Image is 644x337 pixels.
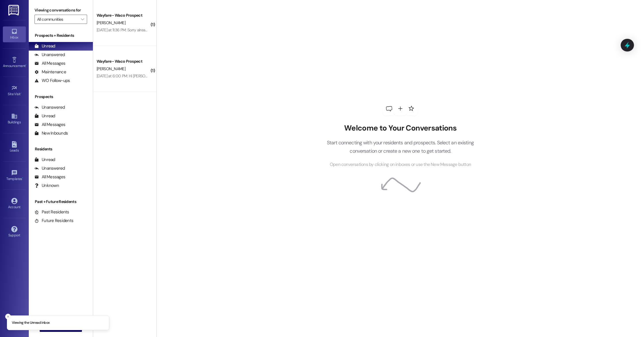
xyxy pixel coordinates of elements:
[34,113,55,119] div: Unread
[97,66,125,71] span: [PERSON_NAME]
[34,6,87,15] label: Viewing conversations for
[29,94,93,100] div: Prospects
[81,17,84,22] i: 
[34,130,68,136] div: New Inbounds
[34,165,65,171] div: Unanswered
[3,196,26,212] a: Account
[34,78,70,84] div: WO Follow-ups
[3,139,26,155] a: Leads
[97,27,162,32] div: [DATE] at 11:36 PM: Sorry already rented.
[97,20,125,25] span: [PERSON_NAME]
[21,91,22,95] span: •
[5,314,11,319] button: Close toast
[34,52,65,58] div: Unanswered
[34,104,65,110] div: Unanswered
[34,174,65,180] div: All Messages
[8,5,20,16] img: ResiDesk Logo
[97,73,252,78] div: [DATE] at 6:00 PM: Hi [PERSON_NAME] ! I am, but don't plan on moving until June of next year!
[97,58,150,64] div: Wayfare - Waco Prospect
[34,209,69,215] div: Past Residents
[318,124,482,133] h2: Welcome to Your Conversations
[34,157,55,163] div: Unread
[34,218,73,224] div: Future Residents
[29,146,93,152] div: Residents
[3,26,26,42] a: Inbox
[330,161,471,168] span: Open conversations by clicking on inboxes or use the New Message button
[97,12,150,18] div: Wayfare - Waco Prospect
[29,199,93,205] div: Past + Future Residents
[34,43,55,49] div: Unread
[3,83,26,99] a: Site Visit •
[318,139,482,155] p: Start connecting with your residents and prospects. Select an existing conversation or create a n...
[3,168,26,183] a: Templates •
[29,32,93,39] div: Prospects + Residents
[3,224,26,240] a: Support
[3,111,26,127] a: Buildings
[34,69,66,75] div: Maintenance
[12,320,49,325] p: Viewing the Unread inbox
[34,183,59,189] div: Unknown
[34,122,65,128] div: All Messages
[22,176,23,180] span: •
[26,63,26,67] span: •
[34,60,65,66] div: All Messages
[37,15,78,24] input: All communities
